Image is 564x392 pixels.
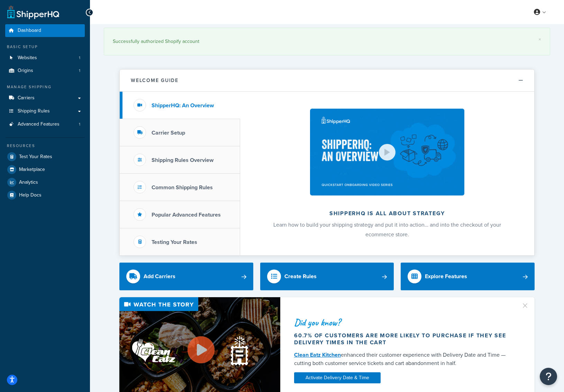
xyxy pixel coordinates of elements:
[273,221,501,238] span: Learn how to build your shipping strategy and put it into action… and into the checkout of your e...
[152,184,213,191] h3: Common Shipping Rules
[19,167,45,173] span: Marketplace
[5,24,85,37] a: Dashboard
[18,95,35,101] span: Carriers
[113,37,541,46] div: Successfully authorized Shopify account
[131,78,179,83] h2: Welcome Guide
[18,28,41,34] span: Dashboard
[540,368,557,385] button: Open Resource Center
[19,154,52,160] span: Test Your Rates
[152,212,221,218] h3: Popular Advanced Features
[152,102,214,109] h3: ShipperHQ: An Overview
[5,92,85,104] a: Carriers
[5,52,85,64] li: Websites
[79,121,80,127] span: 1
[5,189,85,201] a: Help Docs
[260,263,394,290] a: Create Rules
[5,64,85,77] a: Origins1
[310,109,464,195] img: ShipperHQ is all about strategy
[538,37,541,42] a: ×
[119,263,253,290] a: Add Carriers
[284,272,317,281] div: Create Rules
[18,68,33,74] span: Origins
[79,68,80,74] span: 1
[5,52,85,64] a: Websites1
[18,55,37,61] span: Websites
[294,372,381,383] a: Activate Delivery Date & Time
[5,163,85,176] a: Marketplace
[294,351,513,367] div: enhanced their customer experience with Delivery Date and Time — cutting both customer service ti...
[19,180,38,185] span: Analytics
[258,210,516,217] h2: ShipperHQ is all about strategy
[152,130,185,136] h3: Carrier Setup
[5,143,85,149] div: Resources
[18,121,60,127] span: Advanced Features
[5,64,85,77] li: Origins
[144,272,175,281] div: Add Carriers
[79,55,80,61] span: 1
[5,118,85,131] a: Advanced Features1
[401,263,535,290] a: Explore Features
[5,118,85,131] li: Advanced Features
[294,351,341,359] a: Clean Eatz Kitchen
[294,318,513,327] div: Did you know?
[152,239,197,245] h3: Testing Your Rates
[5,44,85,50] div: Basic Setup
[294,332,513,346] div: 60.7% of customers are more likely to purchase if they see delivery times in the cart
[18,108,50,114] span: Shipping Rules
[152,157,213,163] h3: Shipping Rules Overview
[120,70,534,92] button: Welcome Guide
[5,151,85,163] a: Test Your Rates
[5,176,85,189] a: Analytics
[19,192,42,198] span: Help Docs
[5,105,85,118] a: Shipping Rules
[5,84,85,90] div: Manage Shipping
[425,272,467,281] div: Explore Features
